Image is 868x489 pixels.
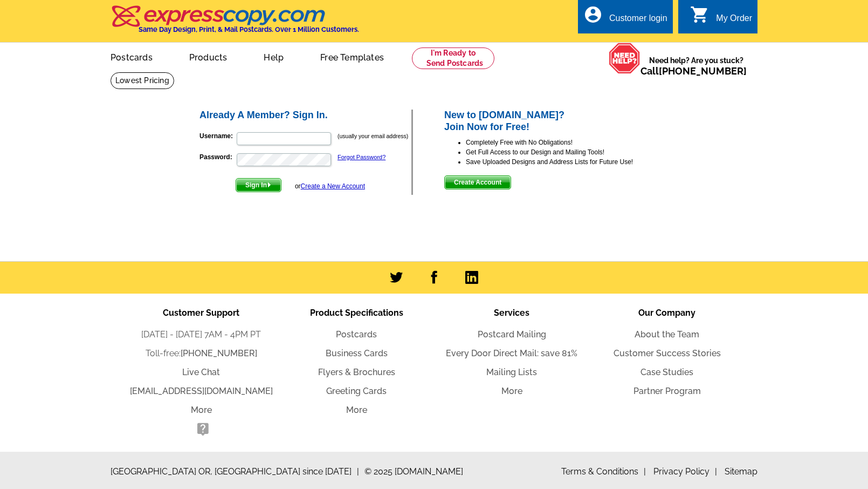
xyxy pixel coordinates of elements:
a: Flyers & Brochures [318,367,395,377]
img: button-next-arrow-white.png [267,182,272,187]
a: Forgot Password? [337,154,385,160]
a: Customer Success Stories [614,348,721,358]
a: Create a New Account [301,182,365,190]
a: Privacy Policy [653,466,717,477]
span: Product Specifications [310,308,403,318]
a: [EMAIL_ADDRESS][DOMAIN_NAME] [130,386,273,396]
small: (usually your email address) [337,133,408,139]
li: Save Uploaded Designs and Address Lists for Future Use! [466,157,670,167]
h2: Already A Member? Sign In. [199,110,411,121]
span: Services [494,308,529,318]
div: My Order [716,13,752,29]
i: account_circle [583,5,603,24]
label: Password: [199,152,236,162]
a: Business Cards [326,348,388,358]
div: Customer login [609,13,667,29]
li: [DATE] - [DATE] 7AM - 4PM PT [123,328,279,341]
a: Mailing Lists [486,367,537,377]
a: Postcards [336,329,377,339]
span: Create Account [445,176,511,189]
a: Partner Program [633,386,701,396]
a: Postcard Mailing [478,329,546,339]
a: Greeting Cards [326,386,387,396]
span: Need help? Are you stuck? [640,55,752,77]
li: Completely Free with No Obligations! [466,138,670,147]
button: Sign In [236,178,281,192]
h2: New to [DOMAIN_NAME]? Join Now for Free! [444,110,670,133]
a: Postcards [93,44,170,69]
a: More [501,386,522,396]
span: © 2025 [DOMAIN_NAME] [364,465,463,478]
div: or [295,181,365,191]
a: Sitemap [725,466,757,477]
a: Free Templates [303,44,401,69]
a: Case Studies [640,367,693,377]
span: Sign In [236,179,281,192]
a: More [346,405,367,415]
h4: Same Day Design, Print, & Mail Postcards. Over 1 Million Customers. [139,25,359,33]
a: More [191,405,212,415]
span: [GEOGRAPHIC_DATA] OR, [GEOGRAPHIC_DATA] since [DATE] [111,465,359,478]
i: shopping_cart [690,5,709,24]
a: account_circle Customer login [583,12,667,25]
a: Terms & Conditions [561,466,646,477]
a: Help [246,44,301,69]
a: shopping_cart My Order [690,12,752,25]
a: Live Chat [182,367,220,377]
a: [PHONE_NUMBER] [181,348,257,358]
img: help [609,43,640,74]
span: Customer Support [163,308,239,318]
a: Same Day Design, Print, & Mail Postcards. Over 1 Million Customers. [111,13,359,33]
li: Toll-free: [123,347,279,360]
a: Every Door Direct Mail: save 81% [446,348,577,358]
button: Create Account [444,175,511,189]
a: About the Team [635,329,699,339]
label: Username: [199,131,236,141]
span: Our Company [638,308,695,318]
a: Products [172,44,245,69]
span: Call [640,65,747,77]
a: [PHONE_NUMBER] [659,65,747,77]
li: Get Full Access to our Design and Mailing Tools! [466,147,670,157]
